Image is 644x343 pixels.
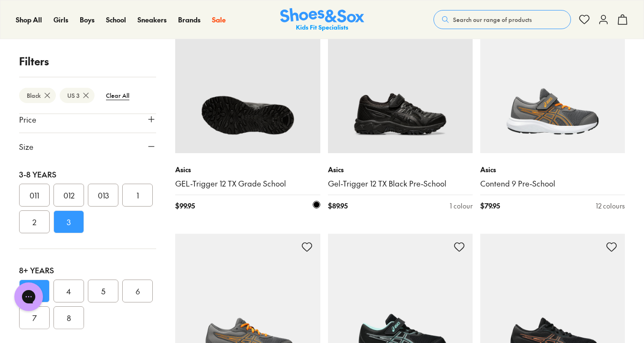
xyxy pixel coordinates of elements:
[328,178,473,189] a: Gel-Trigger 12 TX Black Pre-School
[53,306,84,329] button: 8
[480,178,625,189] a: Contend 9 Pre-School
[212,15,226,24] span: Sale
[433,10,571,29] button: Search our range of products
[10,279,48,314] iframe: Gorgias live chat messenger
[53,15,68,25] a: Girls
[122,184,153,207] button: 1
[19,184,50,207] button: 011
[19,210,50,233] button: 2
[450,201,473,211] div: 1 colour
[212,15,226,25] a: Sale
[137,15,167,25] a: Sneakers
[19,114,36,125] span: Price
[53,210,84,233] button: 3
[328,201,348,211] span: $ 89.95
[175,165,320,175] p: Asics
[175,178,320,189] a: GEL-Trigger 12 TX Grade School
[53,184,84,207] button: 012
[98,87,137,104] btn: Clear All
[178,15,201,25] a: Brands
[88,280,118,302] button: 5
[453,15,532,24] span: Search our range of products
[19,106,156,133] button: Price
[596,201,625,211] div: 12 colours
[19,306,50,329] button: 7
[175,201,195,211] span: $ 99.95
[80,15,95,25] a: Boys
[480,201,500,211] span: $ 79.95
[19,264,156,276] div: 8+ Years
[106,15,126,24] span: School
[60,88,95,103] btn: US 3
[16,15,42,24] span: Shop All
[280,8,364,31] img: SNS_Logo_Responsive.svg
[19,141,33,152] span: Size
[480,165,625,175] p: Asics
[280,8,364,31] a: Shoes & Sox
[178,15,201,24] span: Brands
[137,15,167,24] span: Sneakers
[106,15,126,25] a: School
[19,133,156,160] button: Size
[80,15,95,24] span: Boys
[53,280,84,302] button: 4
[19,88,56,103] btn: Black
[88,184,118,207] button: 013
[328,165,473,175] p: Asics
[19,53,156,69] p: Filters
[16,15,42,25] a: Shop All
[53,15,68,24] span: Girls
[122,280,153,302] button: 6
[19,168,156,180] div: 3-8 Years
